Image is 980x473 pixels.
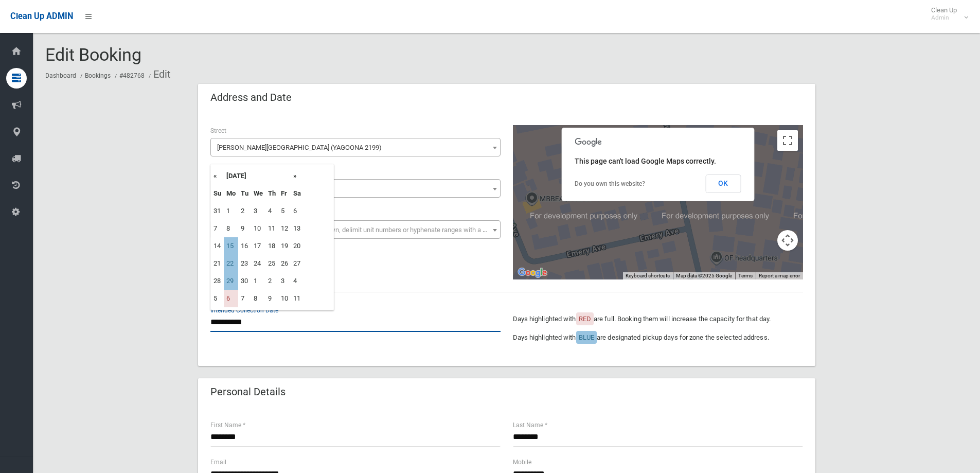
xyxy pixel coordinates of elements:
td: 1 [224,202,238,220]
th: Fr [278,185,291,202]
td: 26 [278,255,291,272]
th: Sa [291,185,304,202]
td: 11 [265,220,278,237]
td: 27 [291,255,304,272]
td: 8 [251,290,265,307]
img: Google [515,266,549,279]
th: » [291,167,304,185]
a: Report a map error [759,273,800,278]
td: 8 [224,220,238,237]
td: 7 [211,220,224,237]
th: We [251,185,265,202]
a: Bookings [85,72,111,79]
button: OK [705,174,741,193]
th: « [211,167,224,185]
th: Tu [238,185,251,202]
th: Su [211,185,224,202]
header: Personal Details [198,382,298,402]
a: Terms (opens in new tab) [738,273,753,278]
span: Edit Booking [45,44,141,65]
a: #482768 [119,72,145,79]
span: BLUE [579,334,594,341]
td: 21 [211,255,224,272]
p: Days highlighted with are full. Booking them will increase the capacity for that day. [513,313,803,325]
td: 4 [265,202,278,220]
td: 22 [224,255,238,272]
td: 20 [291,237,304,255]
td: 2 [265,272,278,290]
td: 1 [251,272,265,290]
td: 13 [291,220,304,237]
small: Admin [931,14,957,22]
td: 17 [251,237,265,255]
a: Open this area in Google Maps (opens a new window) [515,266,549,279]
td: 16 [238,237,251,255]
span: Powell Street (YAGOONA 2199) [210,138,501,156]
span: 64 [213,182,498,196]
td: 12 [278,220,291,237]
a: Do you own this website? [575,180,645,187]
span: Clean Up [926,6,967,22]
td: 3 [251,202,265,220]
th: Th [265,185,278,202]
span: Powell Street (YAGOONA 2199) [213,141,498,155]
td: 5 [211,290,224,307]
td: 4 [291,272,304,290]
td: 2 [238,202,251,220]
td: 25 [265,255,278,272]
td: 5 [278,202,291,220]
th: Mo [224,185,238,202]
td: 7 [238,290,251,307]
td: 29 [224,272,238,290]
th: [DATE] [224,167,291,185]
td: 19 [278,237,291,255]
span: Map data ©2025 Google [676,273,732,278]
header: Address and Date [198,87,304,108]
button: Map camera controls [777,230,798,251]
td: 11 [291,290,304,307]
span: Clean Up ADMIN [10,11,73,21]
td: 15 [224,237,238,255]
td: 6 [291,202,304,220]
td: 9 [265,290,278,307]
td: 6 [224,290,238,307]
td: 14 [211,237,224,255]
td: 31 [211,202,224,220]
button: Toggle fullscreen view [777,130,798,151]
button: Keyboard shortcuts [626,272,670,279]
td: 23 [238,255,251,272]
td: 28 [211,272,224,290]
td: 24 [251,255,265,272]
td: 18 [265,237,278,255]
span: This page can't load Google Maps correctly. [575,157,716,165]
td: 10 [251,220,265,237]
td: 3 [278,272,291,290]
span: 64 [210,179,501,198]
td: 10 [278,290,291,307]
li: Edit [146,65,171,84]
p: Days highlighted with are designated pickup days for zone the selected address. [513,331,803,344]
td: 9 [238,220,251,237]
span: Select the unit number from the dropdown, delimit unit numbers or hyphenate ranges with a comma [217,226,505,234]
a: Dashboard [45,72,76,79]
span: RED [579,315,591,323]
td: 30 [238,272,251,290]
